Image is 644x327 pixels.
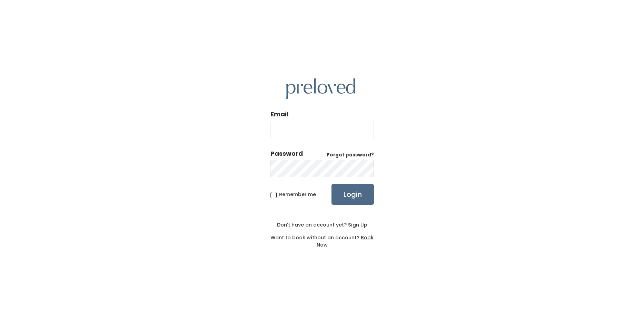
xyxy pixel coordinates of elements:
div: Don't have an account yet? [270,221,374,229]
img: preloved logo [286,78,355,99]
a: Forgot password? [327,152,374,158]
a: Sign Up [347,221,367,228]
div: Want to book without an account? [270,229,374,249]
label: Email [270,110,288,119]
u: Sign Up [348,221,367,228]
span: Remember me [279,191,316,198]
a: Book Now [317,234,374,248]
u: Forgot password? [327,152,374,158]
div: Password [270,149,303,158]
input: Login [331,184,374,205]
